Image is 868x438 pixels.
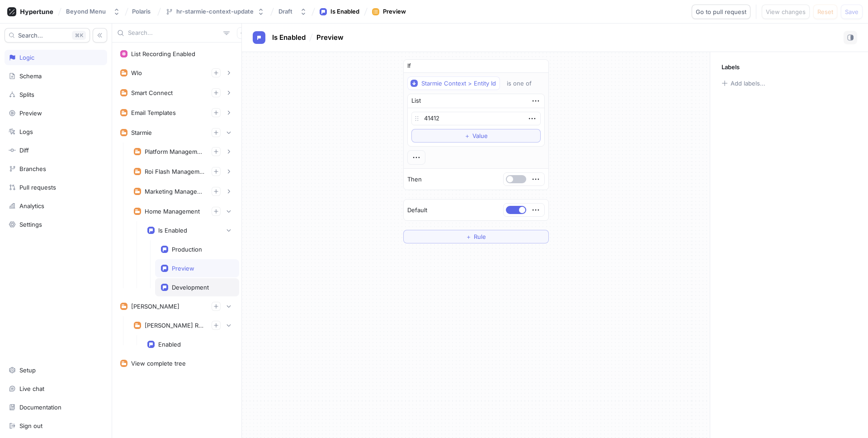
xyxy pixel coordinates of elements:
button: Starmie Context > Entity Id [407,76,500,90]
span: Reset [817,9,833,14]
button: Go to pull request [692,5,750,19]
div: Setup [19,367,36,374]
div: Is Enabled [330,7,359,16]
div: List Recording Enabled [131,50,195,57]
button: Beyond Menu [62,4,124,19]
div: Development [172,284,209,291]
p: Labels [722,63,740,71]
span: Go to pull request [696,9,746,14]
div: Branches [19,165,46,172]
div: Starmie [131,129,152,136]
div: Platform Management [145,148,204,155]
div: Home Management [145,208,200,215]
button: Reset [813,5,837,19]
p: Default [407,206,427,215]
div: is one of [507,80,532,87]
div: Preview [172,265,194,272]
div: Wlo [131,69,142,76]
input: Search... [128,29,220,38]
span: Search... [18,33,43,38]
div: Documentation [19,404,61,411]
div: Draft [278,8,292,15]
div: [PERSON_NAME] Reputation Management [145,322,204,329]
span: Value [472,133,488,138]
span: Polaris [132,8,151,14]
div: K [72,31,86,40]
div: Logic [19,54,34,61]
span: Save [845,9,859,14]
div: Sign out [19,422,42,429]
button: Search...K [5,28,90,43]
button: ＋Rule [403,230,549,243]
div: Preview [383,7,406,16]
div: List [411,96,421,105]
div: Logs [19,128,33,135]
div: Enabled [158,341,181,348]
div: Analytics [19,202,44,209]
div: Email Templates [131,109,176,116]
div: Pull requests [19,184,56,191]
button: View changes [762,5,810,19]
div: Is Enabled [158,227,187,234]
p: Is Enabled [272,33,306,43]
span: Rule [474,234,486,239]
div: Smart Connect [131,89,173,96]
p: If [407,62,411,71]
span: ＋ [466,234,472,239]
div: hr-starmie-context-update [176,8,254,15]
div: Diff [19,147,29,154]
div: Live chat [19,385,44,392]
div: Production [172,246,202,253]
p: Preview [316,33,344,43]
p: Then [407,175,422,184]
div: Preview [19,109,42,117]
div: Marketing Management [145,188,204,195]
div: Schema [19,72,42,80]
button: Save [841,5,863,19]
span: View changes [766,9,806,14]
div: Beyond Menu [66,8,106,15]
div: View complete tree [131,360,186,367]
input: Enter number here [411,112,541,125]
span: ＋ [464,133,470,138]
button: hr-starmie-context-update [162,4,268,19]
div: Settings [19,221,42,228]
div: Splits [19,91,34,98]
button: Add labels... [718,77,768,89]
button: ＋Value [411,129,541,143]
button: is one of [503,76,545,90]
a: Documentation [5,400,107,415]
button: Draft [275,4,311,19]
div: Roi Flash Management [145,168,204,175]
div: [PERSON_NAME] [131,303,179,310]
div: Starmie Context > Entity Id [421,80,496,87]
